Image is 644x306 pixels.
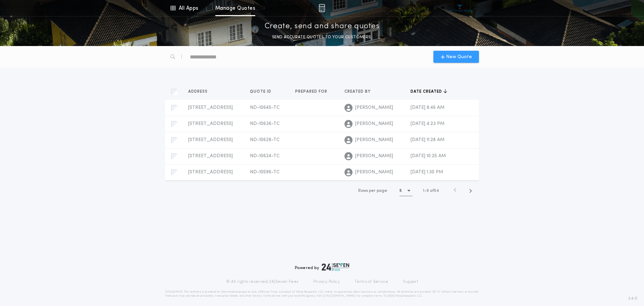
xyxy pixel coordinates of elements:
[250,137,280,142] span: ND-10628-TC
[250,88,276,95] button: Quote ID
[355,169,393,176] span: [PERSON_NAME]
[344,88,376,95] button: Created by
[399,185,413,196] button: 5
[250,170,280,175] span: ND-10596-TC
[447,5,473,11] img: vs-icon
[313,279,340,285] a: Privacy Policy
[188,105,233,110] span: [STREET_ADDRESS]
[423,189,424,193] span: 1
[319,4,325,12] img: img
[188,170,233,175] span: [STREET_ADDRESS]
[188,88,213,95] button: Address
[295,263,349,271] div: Powered by
[188,137,233,142] span: [STREET_ADDRESS]
[628,296,637,302] span: 3.8.0
[250,89,273,94] span: Quote ID
[322,263,349,271] img: logo
[399,187,402,194] h1: 5
[344,89,372,94] span: Created by
[446,53,472,60] span: New Quote
[188,89,209,94] span: Address
[411,154,446,159] span: [DATE] 10:25 AM
[411,137,444,142] span: [DATE] 11:28 AM
[355,153,393,160] span: [PERSON_NAME]
[355,137,393,143] span: [PERSON_NAME]
[188,154,233,159] span: [STREET_ADDRESS]
[411,88,447,95] button: Date created
[226,279,299,285] p: © All rights reserved. 24|Seven Fees
[165,290,479,298] p: DISCLAIMER: This estimate is provided for informational purposes only. 24|Seven Fees, a product o...
[188,121,233,126] span: [STREET_ADDRESS]
[250,154,280,159] span: ND-10624-TC
[295,89,329,94] span: Prepared for
[430,188,439,194] span: of 54
[323,295,356,297] a: [URL][DOMAIN_NAME]
[355,104,393,111] span: [PERSON_NAME]
[411,170,443,175] span: [DATE] 1:30 PM
[355,279,388,285] a: Terms of Service
[250,105,280,110] span: ND-10645-TC
[250,121,280,126] span: ND-10636-TC
[427,189,429,193] span: 5
[358,189,388,193] span: Rows per page:
[411,105,444,110] span: [DATE] 8:46 AM
[433,51,479,63] button: New Quote
[411,89,443,94] span: Date created
[272,34,372,41] p: SEND ACCURATE QUOTES TO YOUR CUSTOMERS.
[265,21,380,32] p: Create, send and share quotes
[403,279,418,285] a: Support
[411,121,444,126] span: [DATE] 4:23 PM
[355,121,393,127] span: [PERSON_NAME]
